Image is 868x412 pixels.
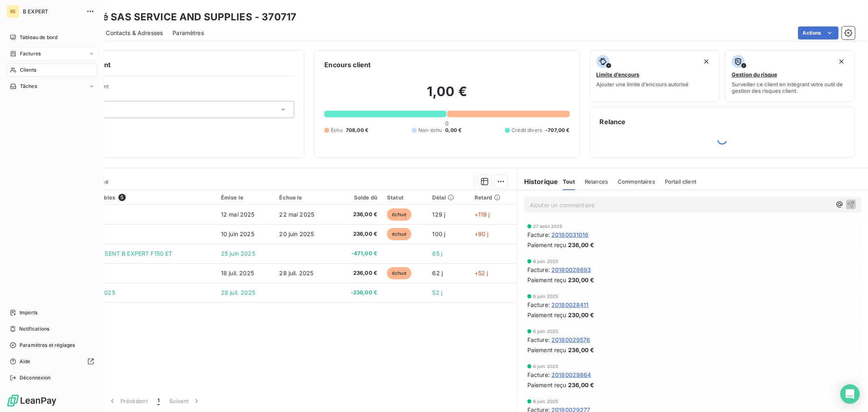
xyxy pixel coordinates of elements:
[533,294,559,299] span: 6 juin 2025
[533,329,559,334] span: 6 juin 2025
[7,355,97,368] a: Aide
[527,241,566,249] span: Paiement reçu
[563,178,575,185] span: Tout
[418,127,442,134] span: Non-échu
[221,270,254,276] span: 18 juil. 2025
[568,381,594,389] span: 236,00 €
[20,342,75,349] span: Paramètres et réglages
[474,270,488,276] span: +52 j
[597,81,689,88] span: Ajouter une limite d’encours autorisé
[19,325,49,333] span: Notifications
[20,309,37,316] span: Imports
[732,71,777,78] span: Gestion du risque
[346,127,368,134] span: 708,00 €
[49,60,294,70] h6: Informations client
[66,83,294,94] span: Propriétés Client
[551,370,591,379] span: 20180029864
[20,358,31,365] span: Aide
[221,230,254,237] span: 10 juin 2025
[568,241,594,249] span: 236,00 €
[533,364,559,369] span: 6 juin 2025
[23,8,81,15] span: B EXPERT
[725,50,855,102] button: Gestion du risqueSurveiller ce client en intégrant votre outil de gestion des risques client.
[568,346,594,354] span: 236,00 €
[551,230,589,239] span: 20180031016
[533,399,559,404] span: 6 juin 2025
[339,194,377,201] div: Solde dû
[474,211,490,218] span: +119 j
[103,392,153,410] button: Précédent
[527,381,566,389] span: Paiement reçu
[387,208,411,221] span: échue
[551,335,590,344] span: 20180029576
[665,178,696,185] span: Portail client
[20,66,36,74] span: Clients
[433,211,446,218] span: 129 j
[527,346,566,354] span: Paiement reçu
[387,267,411,279] span: échue
[324,60,371,70] h6: Encours client
[474,230,489,237] span: +90 j
[106,29,163,37] span: Contacts & Adresses
[64,194,211,201] div: Pièces comptables
[221,194,270,201] div: Émise le
[597,71,640,78] span: Limite d’encours
[20,83,37,90] span: Tâches
[164,392,206,410] button: Suivant
[339,289,377,297] span: -236,00 €
[732,81,848,94] span: Surveiller ce client en intégrant votre outil de gestion des risques client.
[153,392,164,410] button: 1
[387,228,411,240] span: échue
[64,250,172,257] span: SEPA DIR DEB SENT B EXPERT F150 ET
[600,117,845,127] h6: Relance
[527,311,566,319] span: Paiement reçu
[433,289,443,296] span: 52 j
[512,127,542,134] span: Crédit divers
[433,230,446,237] span: 100 j
[533,224,563,229] span: 27 août 2025
[118,194,126,201] span: 5
[280,270,314,276] span: 28 juil. 2025
[433,194,465,201] div: Délai
[445,127,461,134] span: 0,00 €
[533,259,559,264] span: 6 juin 2025
[7,5,20,18] div: BE
[331,127,343,134] span: Échu
[280,211,315,218] span: 22 mai 2025
[551,300,589,309] span: 20180028411
[840,384,860,404] div: Open Intercom Messenger
[7,394,57,407] img: Logo LeanPay
[568,276,594,284] span: 230,00 €
[445,120,448,127] span: 0
[387,194,422,201] div: Statut
[157,397,160,405] span: 1
[221,289,255,296] span: 28 juil. 2025
[433,250,443,257] span: 85 j
[20,34,57,41] span: Tableau de bord
[474,194,512,201] div: Retard
[518,177,558,186] h6: Historique
[568,311,594,319] span: 230,00 €
[20,50,41,57] span: Factures
[798,26,839,39] button: Actions
[72,10,296,24] h3: Société SAS SERVICE AND SUPPLIES - 370717
[527,370,550,379] span: Facture :
[173,29,204,37] span: Paramètres
[527,265,550,274] span: Facture :
[280,230,314,237] span: 20 juin 2025
[20,374,51,381] span: Déconnexion
[339,230,377,238] span: 236,00 €
[339,210,377,219] span: 236,00 €
[527,276,566,284] span: Paiement reçu
[324,83,569,108] h2: 1,00 €
[618,178,655,185] span: Commentaires
[527,300,550,309] span: Facture :
[339,269,377,277] span: 236,00 €
[527,230,550,239] span: Facture :
[433,270,443,276] span: 62 j
[280,194,329,201] div: Échue le
[585,178,608,185] span: Relances
[527,335,550,344] span: Facture :
[339,250,377,258] span: -471,00 €
[221,211,255,218] span: 12 mai 2025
